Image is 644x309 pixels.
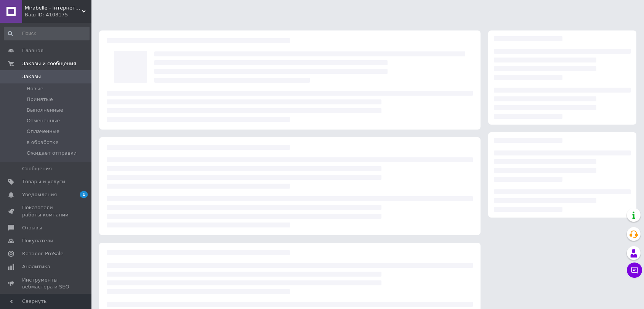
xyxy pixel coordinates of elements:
span: Выполненные [27,107,63,114]
span: Новые [27,85,43,92]
button: Чат с покупателем [627,263,642,278]
span: Оплаченные [27,128,59,135]
span: Отмененные [27,117,60,124]
span: Инструменты вебмастера и SEO [22,277,70,290]
span: Mirabelle - інтернет-магазин модного одягу [25,5,82,11]
span: Заказы и сообщения [22,60,76,67]
span: Показатели работы компании [22,204,70,218]
span: 1 [80,191,88,198]
span: Принятые [27,96,53,103]
span: Ожидает отправки [27,150,77,157]
input: Поиск [4,27,90,40]
span: Товары и услуги [22,178,65,185]
span: Аналитика [22,263,50,270]
span: Заказы [22,73,41,80]
div: Ваш ID: 4108175 [25,11,91,18]
span: Каталог ProSale [22,250,63,257]
span: Уведомления [22,191,57,198]
span: в обработке [27,139,58,146]
span: Отзывы [22,224,42,231]
span: Главная [22,47,43,54]
span: Покупатели [22,237,53,244]
span: Сообщения [22,165,52,172]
